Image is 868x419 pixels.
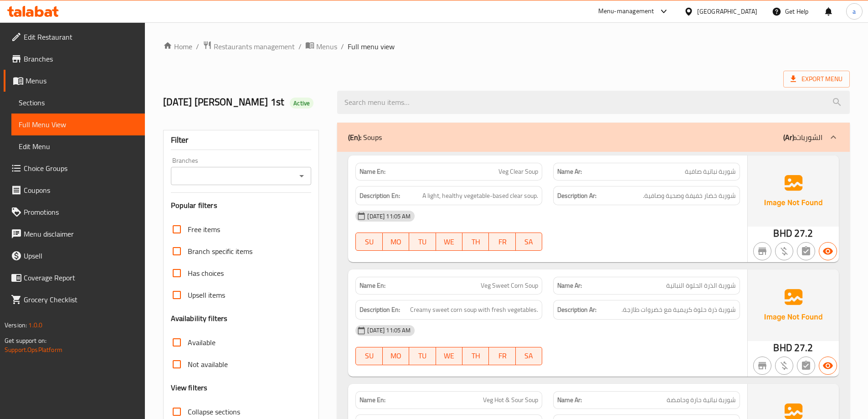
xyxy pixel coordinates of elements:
span: Branches [24,53,138,64]
span: Creamy sweet corn soup with fresh vegetables. [410,304,538,316]
h3: Availability filters [171,313,228,324]
a: Edit Menu [11,135,145,157]
span: Menus [316,41,337,52]
span: Get support on: [5,335,46,347]
a: Restaurants management [203,41,295,52]
a: Menu disclaimer [4,223,145,245]
button: MO [383,233,409,251]
a: Upsell [4,245,145,267]
p: Soups [348,132,382,143]
img: Ae5nvW7+0k+MAAAAAElFTkSuQmCC [748,269,839,341]
span: Active [290,99,313,108]
span: WE [440,349,459,362]
span: 27.2 [794,224,813,242]
span: Coverage Report [24,272,138,283]
span: TH [466,235,485,248]
span: Menus [26,75,138,86]
span: [DATE] 11:05 AM [364,326,414,335]
a: Grocery Checklist [4,289,145,310]
button: SU [355,233,382,251]
strong: Description Ar: [557,304,596,316]
a: Coverage Report [4,267,145,289]
button: TH [462,347,489,365]
span: 27.2 [794,339,813,357]
button: TU [409,347,436,365]
span: Full menu view [348,41,395,52]
span: Export Menu [791,73,842,85]
span: Edit Restaurant [24,31,138,42]
span: Coupons [24,185,138,196]
strong: Description En: [360,304,400,316]
button: WE [436,233,462,251]
span: Edit Menu [19,141,138,152]
a: Branches [4,48,145,70]
span: WE [440,235,459,248]
span: A light, healthy vegetable-based clear soup. [422,190,538,202]
strong: Name En: [360,281,385,290]
button: Not has choices [797,357,815,375]
li: / [341,41,344,52]
span: شوربة نباتية صافية [685,167,736,176]
span: Choice Groups [24,163,138,174]
a: Coupons [4,179,145,201]
span: Full Menu View [19,119,138,130]
li: / [196,41,199,52]
b: (En): [348,130,361,144]
h3: View filters [171,383,208,393]
span: Veg Hot & Sour Soup [483,395,538,405]
a: Choice Groups [4,157,145,179]
span: Veg Clear Soup [498,167,538,176]
span: Branch specific items [188,246,252,257]
div: (En): Soups(Ar):الشوربات [337,123,850,152]
button: SU [355,347,382,365]
span: شوربة نباتية حارة وحامضة [667,395,736,405]
button: Not branch specific item [753,242,771,260]
a: Full Menu View [11,114,145,135]
button: Available [819,242,837,260]
span: Promotions [24,207,138,217]
button: SA [516,347,542,365]
span: Sections [19,97,138,108]
span: BHD [773,224,792,242]
button: Open [295,170,308,182]
div: [GEOGRAPHIC_DATA] [697,6,757,16]
strong: Name Ar: [557,395,582,405]
span: TU [413,235,432,248]
span: Collapse sections [188,406,240,417]
span: BHD [773,339,792,357]
strong: Name En: [360,395,385,405]
a: Menus [305,41,337,52]
span: Menu disclaimer [24,228,138,239]
button: Purchased item [775,242,793,260]
span: شوربة ذرة حلوة كريمية مع خضروات طازجة. [621,304,736,316]
button: Not branch specific item [753,357,771,375]
a: Menus [4,70,145,92]
p: الشوربات [783,132,822,143]
button: Not has choices [797,242,815,260]
div: Menu-management [598,6,654,17]
span: Upsell [24,250,138,261]
span: Version: [5,319,27,331]
a: Home [163,41,192,52]
strong: Name Ar: [557,167,582,176]
span: MO [386,349,406,362]
button: Purchased item [775,357,793,375]
span: Grocery Checklist [24,294,138,305]
span: Veg Sweet Corn Soup [481,281,538,290]
button: FR [489,347,515,365]
button: FR [489,233,515,251]
span: 1.0.0 [28,319,42,331]
span: شوربة خضار خفيفة وصحية وصافية. [643,190,736,202]
span: SA [519,349,539,362]
span: SU [360,235,379,248]
strong: Description Ar: [557,190,596,202]
span: MO [386,235,406,248]
a: Promotions [4,201,145,223]
button: TU [409,233,436,251]
b: (Ar): [783,130,796,144]
img: Ae5nvW7+0k+MAAAAAElFTkSuQmCC [748,155,839,227]
span: TH [466,349,485,362]
span: Available [188,337,216,348]
button: MO [383,347,409,365]
span: Upsell items [188,290,225,300]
